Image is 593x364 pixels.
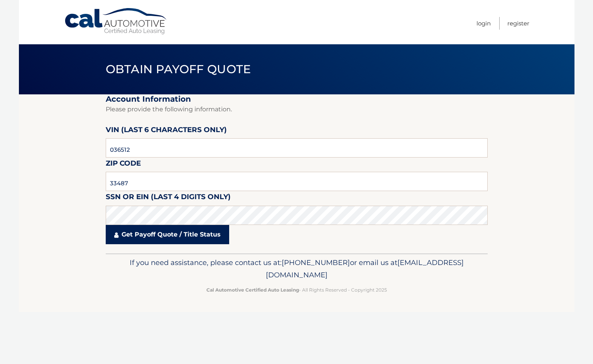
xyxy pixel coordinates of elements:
span: Obtain Payoff Quote [106,62,251,76]
p: If you need assistance, please contact us at: or email us at [111,257,483,281]
span: [PHONE_NUMBER] [282,258,350,267]
h2: Account Information [106,94,488,104]
strong: Cal Automotive Certified Auto Leasing [206,287,299,293]
label: SSN or EIN (last 4 digits only) [106,191,231,205]
a: Get Payoff Quote / Title Status [106,225,229,244]
a: Login [476,17,491,30]
p: - All Rights Reserved - Copyright 2025 [111,286,483,294]
label: VIN (last 6 characters only) [106,124,227,138]
p: Please provide the following information. [106,104,488,115]
a: Cal Automotive [64,8,168,35]
a: Register [507,17,529,30]
label: Zip Code [106,158,141,172]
